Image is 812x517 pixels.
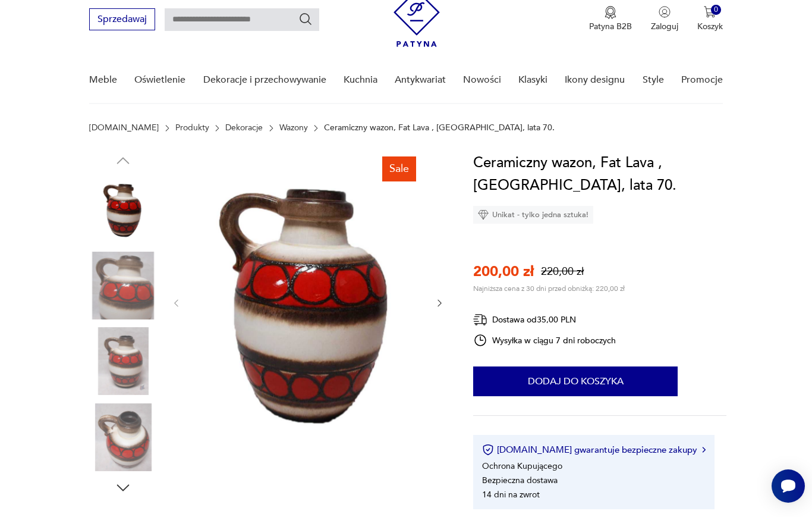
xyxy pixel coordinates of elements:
[89,252,157,319] img: Zdjęcie produktu Ceramiczny wazon, Fat Lava , Niemcy, lata 70.
[463,57,501,103] a: Nowości
[482,489,540,500] li: 14 dni na zwrot
[711,5,721,15] div: 0
[651,6,678,32] button: Zaloguj
[697,6,723,32] button: 0Koszyk
[473,312,487,327] img: Ikona dostawy
[541,264,584,279] p: 220,00 zł
[589,21,632,32] p: Patyna B2B
[702,447,706,453] img: Ikona strzałki w prawo
[473,333,616,347] div: Wysyłka w ciągu 7 dni roboczych
[193,152,423,452] img: Zdjęcie produktu Ceramiczny wazon, Fat Lava , Niemcy, lata 70.
[89,123,159,133] a: [DOMAIN_NAME]
[565,57,625,103] a: Ikony designu
[279,123,308,133] a: Wazony
[175,123,209,133] a: Produkty
[473,152,726,197] h1: Ceramiczny wazon, Fat Lava , [GEOGRAPHIC_DATA], lata 70.
[643,57,664,103] a: Style
[382,156,416,181] div: Sale
[89,8,155,30] button: Sprzedawaj
[395,57,446,103] a: Antykwariat
[659,6,671,18] img: Ikonka użytkownika
[482,460,562,472] li: Ochrona Kupującego
[134,57,185,103] a: Oświetlenie
[89,403,157,471] img: Zdjęcie produktu Ceramiczny wazon, Fat Lava , Niemcy, lata 70.
[89,176,157,243] img: Zdjęcie produktu Ceramiczny wazon, Fat Lava , Niemcy, lata 70.
[482,444,705,456] button: [DOMAIN_NAME] gwarantuje bezpieczne zakupy
[203,57,326,103] a: Dekoracje i przechowywanie
[298,12,313,26] button: Szukaj
[482,444,494,456] img: Ikona certyfikatu
[589,6,632,32] button: Patyna B2B
[772,469,805,503] iframe: Smartsupp widget button
[605,6,616,19] img: Ikona medalu
[89,16,155,24] a: Sprzedawaj
[651,21,678,32] p: Zaloguj
[589,6,632,32] a: Ikona medaluPatyna B2B
[473,262,534,281] p: 200,00 zł
[344,57,377,103] a: Kuchnia
[473,312,616,327] div: Dostawa od 35,00 PLN
[324,123,555,133] p: Ceramiczny wazon, Fat Lava , [GEOGRAPHIC_DATA], lata 70.
[681,57,723,103] a: Promocje
[89,57,117,103] a: Meble
[697,21,723,32] p: Koszyk
[473,366,678,396] button: Dodaj do koszyka
[473,206,593,224] div: Unikat - tylko jedna sztuka!
[518,57,547,103] a: Klasyki
[225,123,263,133] a: Dekoracje
[473,284,625,293] p: Najniższa cena z 30 dni przed obniżką: 220,00 zł
[478,209,489,220] img: Ikona diamentu
[482,475,558,486] li: Bezpieczna dostawa
[89,327,157,395] img: Zdjęcie produktu Ceramiczny wazon, Fat Lava , Niemcy, lata 70.
[704,6,716,18] img: Ikona koszyka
